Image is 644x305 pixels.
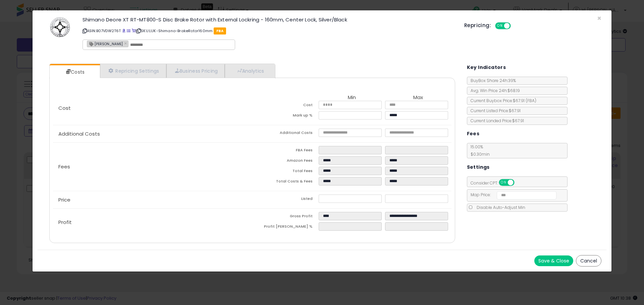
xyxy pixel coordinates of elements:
td: Total Fees [252,167,319,177]
td: Mark up % [252,111,319,122]
td: Total Costs & Fees [252,177,319,187]
p: Fees [53,164,252,169]
p: Profit [53,220,252,225]
span: Avg. Win Price 24h: $68.19 [467,88,520,93]
span: $0.30 min [467,151,490,157]
a: × [124,40,128,46]
span: ON [499,180,508,185]
span: [PERSON_NAME] [87,41,123,47]
h5: Repricing: [464,23,491,28]
span: Current Listed Price: $67.91 [467,108,521,113]
img: 41sIRe6BOQL._SL60_.jpg [50,17,70,37]
td: Cost [252,101,319,111]
span: Map Price: [467,192,557,198]
span: Disable Auto-Adjust Min [473,205,525,210]
span: ( FBA ) [526,98,536,103]
h5: Fees [467,130,480,138]
span: FBA [214,27,226,34]
h5: Key Indicators [467,63,506,72]
td: Additional Costs [252,129,319,139]
span: Current Buybox Price: [467,98,536,103]
p: Price [53,197,252,203]
p: Cost [53,105,252,111]
td: FBA Fees [252,146,319,156]
td: Profit [PERSON_NAME] % [252,222,319,233]
h5: Settings [467,163,490,171]
span: Current Landed Price: $67.91 [467,118,524,124]
td: Gross Profit [252,212,319,222]
a: Analytics [225,64,274,78]
span: ON [496,23,504,29]
span: OFF [510,23,521,29]
span: $67.91 [513,98,536,103]
a: Your listing only [132,28,136,33]
td: Amazon Fees [252,156,319,167]
a: Repricing Settings [100,64,166,78]
h3: Shimano Deore XT RT-MT800-S Disc Brake Rotor with External Lockring - 160mm, Center Lock, Silver/... [83,17,454,22]
a: Costs [50,65,99,79]
span: Consider CPT: [467,180,523,186]
a: All offer listings [127,28,130,33]
p: ASIN: B07VDW2T6T | SKU: LUK-Shimano-BrakeRotor160mm [83,25,454,36]
th: Min [319,95,385,101]
td: Listed [252,195,319,205]
span: OFF [513,180,524,185]
a: Business Pricing [166,64,225,78]
span: 15.00 % [467,144,490,157]
span: × [597,13,601,23]
a: BuyBox page [122,28,126,33]
p: Additional Costs [53,131,252,137]
button: Save & Close [534,255,573,266]
button: Cancel [576,255,601,266]
th: Max [385,95,451,101]
span: BuyBox Share 24h: 39% [467,78,516,83]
